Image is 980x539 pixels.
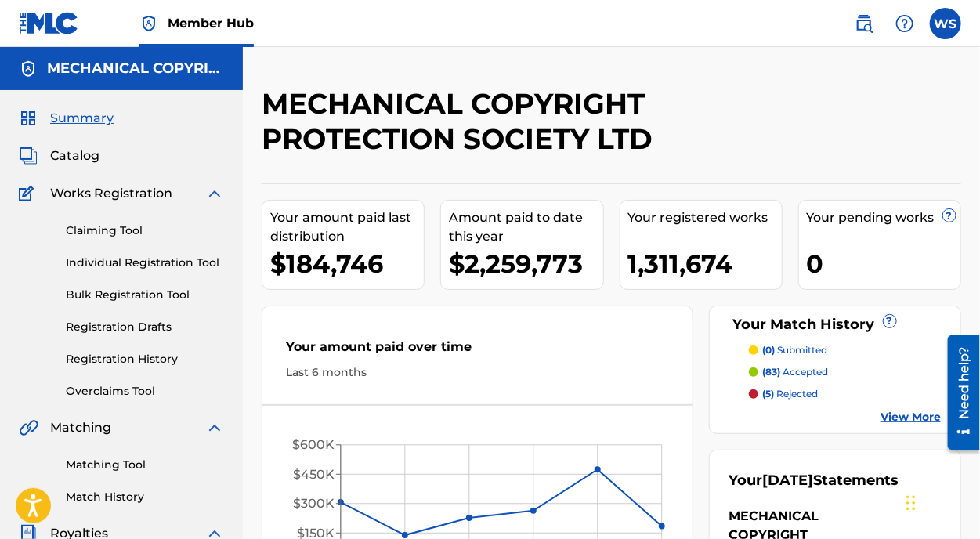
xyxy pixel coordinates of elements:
[66,222,224,239] a: Claiming Tool
[749,365,941,379] a: (83) accepted
[749,387,941,401] a: (5) rejected
[66,351,224,367] a: Registration History
[628,246,782,281] div: 1,311,674
[50,109,114,128] span: Summary
[930,8,961,39] div: User Menu
[270,208,424,246] div: Your amount paid last distribution
[763,344,776,356] span: (0)
[66,287,224,303] a: Bulk Registration Tool
[749,343,941,357] a: (0) submitted
[449,246,602,281] div: $2,259,773
[50,418,111,437] span: Matching
[293,497,335,512] tspan: $300K
[19,60,38,78] img: Accounts
[270,246,424,281] div: $184,746
[729,314,941,335] div: Your Match History
[139,14,158,33] img: Top Rightsholder
[763,365,829,379] p: accepted
[19,418,38,437] img: Matching
[763,388,775,400] span: (5)
[47,60,224,78] h5: MECHANICAL COPYRIGHT PROTECTION SOCIETY LTD
[906,479,916,526] div: Drag
[729,470,899,491] div: Your Statements
[19,109,114,128] a: SummarySummary
[763,366,781,378] span: (83)
[449,208,602,246] div: Amount paid to date this year
[943,209,956,222] span: ?
[50,184,172,203] span: Works Registration
[19,109,38,128] img: Summary
[881,409,941,425] a: View More
[293,467,335,482] tspan: $450K
[19,147,99,165] a: CatalogCatalog
[763,343,828,357] p: submitted
[168,14,254,32] span: Member Hub
[66,457,224,473] a: Matching Tool
[292,438,335,453] tspan: $600K
[66,489,224,505] a: Match History
[889,8,920,39] div: Help
[855,14,873,33] img: search
[19,184,39,203] img: Works Registration
[286,338,669,364] div: Your amount paid over time
[848,8,880,39] a: Public Search
[936,330,980,456] iframe: Resource Center
[19,147,38,165] img: Catalog
[66,383,224,400] a: Overclaims Tool
[66,255,224,271] a: Individual Registration Tool
[895,14,914,33] img: help
[763,472,814,489] span: [DATE]
[628,208,782,227] div: Your registered works
[807,246,960,281] div: 0
[763,387,819,401] p: rejected
[205,418,224,437] img: expand
[262,86,801,157] h2: MECHANICAL COPYRIGHT PROTECTION SOCIETY LTD
[884,315,896,327] span: ?
[66,319,224,335] a: Registration Drafts
[50,147,99,165] span: Catalog
[286,364,669,381] div: Last 6 months
[807,208,960,227] div: Your pending works
[902,464,980,539] iframe: Chat Widget
[205,184,224,203] img: expand
[19,12,79,34] img: MLC Logo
